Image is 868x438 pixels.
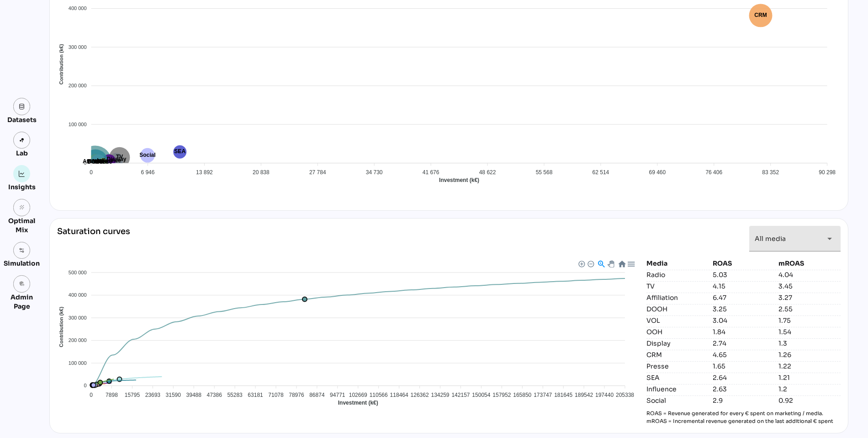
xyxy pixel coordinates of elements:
[608,261,613,266] div: Panning
[646,316,709,325] div: VOL
[646,410,841,425] p: ROAS = Revenue generated for every € spent on marketing / media. mROAS = Incremental revenue gene...
[778,327,841,337] div: 1.54
[778,362,841,371] div: 1.22
[646,339,709,348] div: Display
[713,396,775,405] div: 2.9
[19,171,25,177] img: graph.svg
[390,392,408,398] tspan: 118464
[248,392,263,398] tspan: 63181
[145,392,161,398] tspan: 23693
[7,115,37,124] div: Datasets
[69,44,87,50] tspan: 300 000
[253,169,270,176] tspan: 20 838
[593,169,609,176] tspan: 62 514
[627,260,635,267] div: Menu
[778,293,841,302] div: 3.27
[125,392,140,398] tspan: 15795
[513,392,531,398] tspan: 165850
[411,392,429,398] tspan: 126362
[713,293,775,302] div: 6.47
[534,392,552,398] tspan: 173747
[778,385,841,394] div: 1.2
[587,260,593,267] div: Zoom Out
[646,259,709,268] div: Media
[762,169,779,176] tspan: 83 352
[713,259,775,268] div: ROAS
[646,385,709,394] div: Influence
[57,226,130,251] div: Saturation curves
[19,281,25,287] i: admin_panel_settings
[309,169,326,176] tspan: 27 784
[646,282,709,291] div: TV
[8,182,36,192] div: Insights
[12,149,32,158] div: Lab
[186,392,202,398] tspan: 39488
[492,392,511,398] tspan: 157952
[778,373,841,382] div: 1.21
[778,339,841,348] div: 1.3
[778,350,841,359] div: 1.26
[595,392,614,398] tspan: 197440
[713,373,775,382] div: 2.64
[778,304,841,314] div: 2.55
[423,169,439,176] tspan: 41 676
[69,292,87,298] tspan: 400 000
[479,169,496,176] tspan: 48 622
[778,396,841,405] div: 0.92
[646,270,709,279] div: Radio
[206,392,222,398] tspan: 47386
[19,103,25,110] img: data.svg
[69,83,87,88] tspan: 200 000
[309,392,325,398] tspan: 86874
[646,327,709,337] div: OOH
[646,350,709,359] div: CRM
[713,339,775,348] div: 2.74
[554,392,572,398] tspan: 181645
[713,316,775,325] div: 3.04
[451,392,470,398] tspan: 142157
[646,293,709,302] div: Affiliation
[84,160,86,166] tspan: 0
[58,44,64,85] text: Contribution (k€)
[69,270,87,275] tspan: 500 000
[58,307,64,347] text: Contribution (k€)
[618,260,625,267] div: Reset Zoom
[106,392,118,398] tspan: 7898
[141,169,154,176] tspan: 6 946
[268,392,284,398] tspan: 71078
[778,316,841,325] div: 1.75
[755,235,786,243] span: All media
[713,304,775,314] div: 3.25
[69,360,87,366] tspan: 100 000
[778,259,841,268] div: mROAS
[616,392,634,398] tspan: 205338
[289,392,304,398] tspan: 78976
[69,5,87,11] tspan: 400 000
[19,204,25,211] i: grain
[536,169,553,176] tspan: 55 568
[84,383,86,388] tspan: 0
[90,392,93,398] tspan: 0
[69,315,87,320] tspan: 300 000
[166,392,181,398] tspan: 31590
[646,304,709,314] div: DOOH
[69,122,87,127] tspan: 100 000
[4,259,40,268] div: Simulation
[330,392,345,398] tspan: 94771
[778,270,841,279] div: 4.04
[338,400,378,406] text: Investment (k€)
[646,373,709,382] div: SEA
[19,137,25,144] img: lab.svg
[646,362,709,371] div: Presse
[646,396,709,405] div: Social
[824,233,835,244] i: arrow_drop_down
[713,385,775,394] div: 2.63
[19,247,25,254] img: settings.svg
[227,392,243,398] tspan: 55283
[713,327,775,337] div: 1.84
[4,216,40,235] div: Optimal Mix
[819,169,836,176] tspan: 90 298
[370,392,388,398] tspan: 110566
[4,293,40,311] div: Admin Page
[713,270,775,279] div: 5.03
